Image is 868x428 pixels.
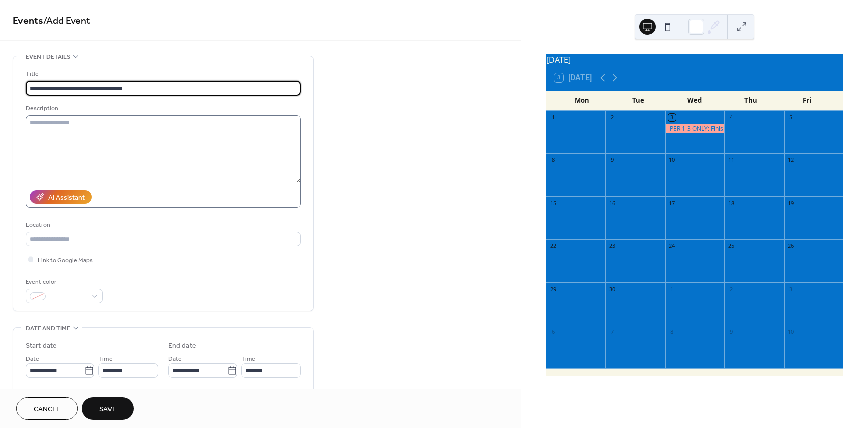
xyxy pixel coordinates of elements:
[723,91,779,111] div: Thu
[610,91,667,111] div: Tue
[554,91,610,111] div: Mon
[549,199,557,207] div: 15
[168,340,196,351] div: End date
[549,328,557,335] div: 6
[665,124,724,133] div: PER 1-3 ONLY: Finish pg 35, if needed (Physics Classroom)
[727,328,735,335] div: 9
[26,69,299,79] div: Title
[98,354,113,364] span: Time
[13,11,43,31] a: Events
[546,54,843,66] div: [DATE]
[727,285,735,293] div: 2
[16,397,78,420] button: Cancel
[668,114,676,121] div: 3
[26,52,70,62] span: Event details
[168,354,182,364] span: Date
[608,328,616,335] div: 7
[34,404,60,415] span: Cancel
[787,242,795,250] div: 26
[787,328,795,335] div: 10
[787,199,795,207] div: 19
[38,255,93,266] span: Link to Google Maps
[787,156,795,164] div: 12
[668,242,676,250] div: 24
[26,220,299,230] div: Location
[608,285,616,293] div: 30
[549,242,557,250] div: 22
[727,199,735,207] div: 18
[99,404,116,415] span: Save
[727,156,735,164] div: 11
[549,114,557,121] div: 1
[668,328,676,335] div: 8
[26,354,39,364] span: Date
[43,11,90,31] span: / Add Event
[779,91,835,111] div: Fri
[82,397,134,420] button: Save
[30,190,92,204] button: AI Assistant
[241,354,255,364] span: Time
[549,156,557,164] div: 8
[608,199,616,207] div: 16
[608,156,616,164] div: 9
[608,242,616,250] div: 23
[608,114,616,121] div: 2
[549,285,557,293] div: 29
[787,285,795,293] div: 3
[668,199,676,207] div: 17
[48,193,85,203] div: AI Assistant
[787,114,795,121] div: 5
[727,114,735,121] div: 4
[26,340,57,351] div: Start date
[667,91,723,111] div: Wed
[26,103,299,114] div: Description
[727,242,735,250] div: 25
[26,277,101,287] div: Event color
[668,285,676,293] div: 1
[26,323,70,334] span: Date and time
[668,156,676,164] div: 10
